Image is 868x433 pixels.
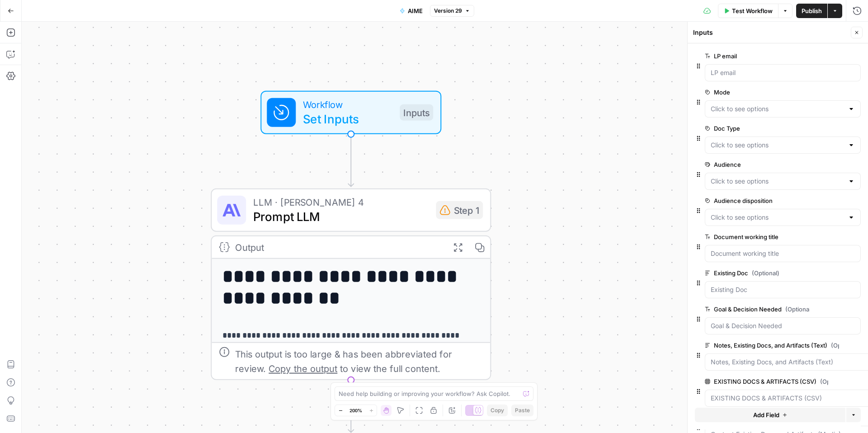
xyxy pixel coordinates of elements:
[711,177,844,186] input: Click to see options
[785,305,813,314] span: (Optional)
[434,7,462,15] span: Version 29
[711,68,855,77] input: LP email
[752,268,779,278] span: (Optional)
[820,377,848,386] span: (Optional)
[348,134,354,187] g: Edge from start to step_1
[269,363,337,374] span: Copy the output
[253,195,429,209] span: LLM · [PERSON_NAME] 4
[732,6,773,15] span: Test Workflow
[348,380,354,433] g: Edge from step_1 to end
[436,201,483,219] div: Step 1
[802,6,822,15] span: Publish
[831,341,859,350] span: (Optional)
[711,141,844,150] input: Click to see options
[705,341,839,350] label: Notes, Existing Docs, and Artifacts (Text)
[693,28,848,37] div: Inputs
[211,91,491,134] div: WorkflowSet InputsInputs
[235,347,483,376] div: This output is too large & has been abbreviated for review. to view the full content.
[511,405,533,416] button: Paste
[491,406,504,414] span: Copy
[303,110,392,128] span: Set Inputs
[394,4,428,18] button: AIME
[253,207,429,226] span: Prompt LLM
[515,406,530,414] span: Paste
[705,124,810,133] label: Doc Type
[711,213,844,222] input: Click to see options
[705,232,810,241] label: Document working title
[705,196,810,205] label: Audience disposition
[487,405,508,416] button: Copy
[718,4,778,18] button: Test Workflow
[400,104,433,121] div: Inputs
[705,305,810,314] label: Goal & Decision Needed
[349,407,362,414] span: 200%
[705,268,810,278] label: Existing Doc
[711,321,855,330] input: Goal & Decision Needed
[705,160,810,169] label: Audience
[695,408,845,422] button: Add Field
[705,377,828,386] label: EXISTING DOCS & ARTIFACTS (CSV)
[705,88,810,97] label: Mode
[430,5,474,17] button: Version 29
[711,249,855,258] input: Document working title
[408,6,423,15] span: AIME
[303,97,392,112] span: Workflow
[796,4,827,18] button: Publish
[753,410,779,419] span: Add Field
[711,285,855,294] input: Existing Doc
[711,104,844,113] input: Click to see options
[705,52,810,61] label: LP email
[235,240,441,254] div: Output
